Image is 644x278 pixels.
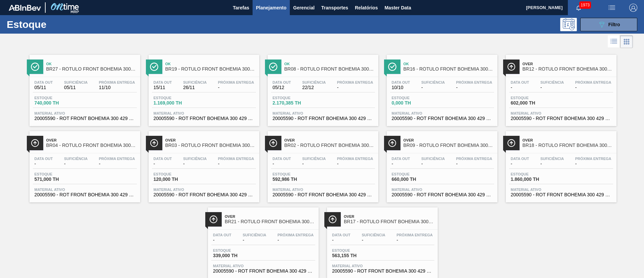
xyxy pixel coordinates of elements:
span: Próxima Entrega [218,80,254,84]
span: Estoque [35,172,82,176]
a: ÍconeOverBR12 - RÓTULO FRONT BOHEMIA 300MLData out-Suficiência-Próxima Entrega-Estoque602,000 THM... [501,50,620,126]
span: Estoque [392,172,439,176]
span: Relatórios [355,4,378,12]
span: - [456,85,492,90]
span: 20005590 - ROT FRONT BOHEMIA 300 429 CX96MIL [154,192,254,197]
span: BR08 - RÓTULO FRONT BOHEMIA 300ML [284,67,375,72]
span: Estoque [511,172,558,176]
span: 0,000 TH [392,101,439,106]
span: Próxima Entrega [456,80,492,84]
span: 11/10 [99,85,135,90]
span: Suficiência [64,80,88,84]
span: Estoque [332,248,379,252]
span: 20005590 - ROT FRONT BOHEMIA 300 429 CX96MIL [392,116,492,121]
img: Ícone [150,63,158,71]
img: Ícone [150,139,158,147]
span: Over [523,62,613,66]
span: Material ativo [273,188,373,192]
img: userActions [608,4,616,12]
a: ÍconeOverBR09 - RÓTULO FRONT BOHEMIA 300MLData out-Suficiência-Próxima Entrega-Estoque660,000 THM... [382,126,501,202]
span: - [64,161,88,166]
span: Master Data [384,4,411,12]
span: Estoque [35,96,82,100]
span: Próxima Entrega [337,80,373,84]
a: ÍconeOverBR04 - RÓTULO FRONT BOHEMIA 300MLData out-Suficiência-Próxima Entrega-Estoque571,000 THM... [24,126,144,202]
a: ÍconeOkBR27 - RÓTULO FRONT BOHEMIA 300MLData out05/11Suficiência05/11Próxima Entrega11/10Estoque7... [24,50,144,126]
span: Estoque [273,172,320,176]
img: Ícone [269,139,277,147]
span: - [392,161,410,166]
img: Ícone [31,63,39,71]
div: Pogramando: nenhum usuário selecionado [560,18,577,31]
span: Material ativo [511,111,611,115]
span: - [456,161,492,166]
span: - [218,85,254,90]
span: - [421,161,445,166]
span: Data out [273,157,291,161]
button: Filtro [580,18,637,31]
span: Over [404,138,494,142]
span: Material ativo [511,188,611,192]
span: 20005590 - ROT FRONT BOHEMIA 300 429 CX96MIL [35,116,135,121]
span: Ok [284,62,375,66]
span: BR21 - RÓTULO FRONT BOHEMIA 300ML [225,219,315,224]
span: Data out [392,157,410,161]
img: TNhmsLtSVTkK8tSr43FrP2fwEKptu5GPRR3wAAAABJRU5ErkJggg== [9,5,41,11]
span: Material ativo [154,111,254,115]
span: - [511,85,529,90]
span: Próxima Entrega [456,157,492,161]
span: 15/11 [154,85,172,90]
span: 20005590 - ROT FRONT BOHEMIA 300 429 CX96MIL [154,116,254,121]
span: - [362,238,385,243]
span: - [575,85,611,90]
span: Data out [392,80,410,84]
span: - [218,161,254,166]
span: 120,000 TH [154,177,201,182]
span: - [243,238,266,243]
img: Ícone [209,215,218,224]
span: Ok [46,62,137,66]
span: Estoque [511,96,558,100]
span: 20005590 - ROT FRONT BOHEMIA 300 429 CX96MIL [213,269,314,274]
span: Material ativo [154,188,254,192]
span: 05/12 [273,85,291,90]
span: - [154,161,172,166]
span: Data out [511,157,529,161]
span: BR27 - RÓTULO FRONT BOHEMIA 300ML [46,67,137,72]
span: 26/11 [183,85,207,90]
span: Estoque [273,96,320,100]
span: - [273,161,291,166]
span: Suficiência [540,157,564,161]
span: 571,000 TH [35,177,82,182]
span: 22/12 [302,85,326,90]
span: Suficiência [302,80,326,84]
span: Data out [332,233,351,237]
span: Data out [154,80,172,84]
span: - [337,161,373,166]
span: Estoque [154,172,201,176]
span: 740,000 TH [35,101,82,106]
span: Data out [273,80,291,84]
a: ÍconeOkBR19 - RÓTULO FRONT BOHEMIA 300MLData out15/11Suficiência26/11Próxima Entrega-Estoque1.169... [144,50,263,126]
button: Notificações [568,3,589,12]
span: Material ativo [392,111,492,115]
img: Ícone [507,139,516,147]
span: - [511,161,529,166]
span: - [183,161,207,166]
span: - [575,161,611,166]
span: Estoque [392,96,439,100]
h1: Estoque [7,21,107,28]
span: Ok [404,62,494,66]
span: 1.860,000 TH [511,177,558,182]
span: 1.169,000 TH [154,101,201,106]
span: 20005590 - ROT FRONT BOHEMIA 300 429 CX96MIL [392,192,492,197]
span: Suficiência [362,233,385,237]
span: Data out [35,80,53,84]
span: - [99,161,135,166]
span: Próxima Entrega [575,80,611,84]
span: Próxima Entrega [218,157,254,161]
span: Próxima Entrega [575,157,611,161]
span: Material ativo [35,111,135,115]
span: - [35,161,53,166]
img: Ícone [388,63,396,71]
